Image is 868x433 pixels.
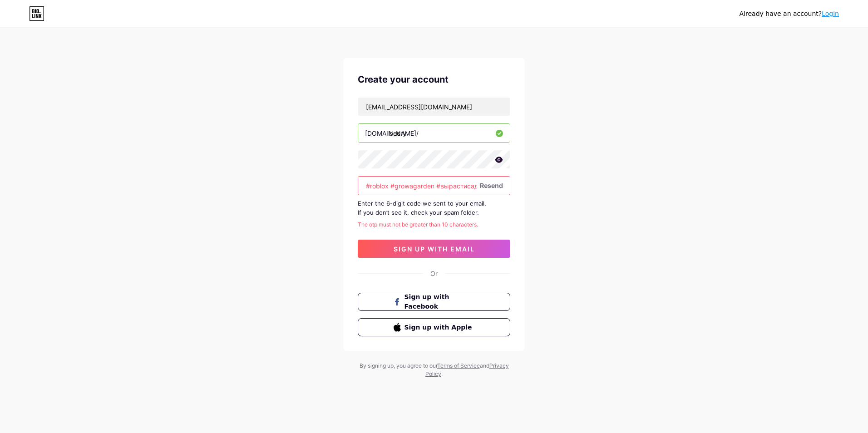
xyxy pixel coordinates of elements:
input: username [358,124,510,142]
div: Enter the 6-digit code we sent to your email. If you don’t see it, check your spam folder. [358,199,510,217]
span: sign up with email [394,245,475,253]
div: Already have an account? [740,9,839,19]
span: Sign up with Facebook [404,292,475,311]
div: Create your account [358,73,510,86]
input: Paste login code [358,177,510,195]
a: Terms of Service [437,362,480,369]
button: Sign up with Apple [358,318,510,336]
div: By signing up, you agree to our and . [357,362,511,378]
div: The otp must not be greater than 10 characters. [358,221,510,229]
input: Email [358,98,510,116]
div: Or [430,269,438,278]
button: Sign up with Facebook [358,293,510,311]
button: sign up with email [358,240,510,258]
span: Resend [480,181,503,190]
div: [DOMAIN_NAME]/ [365,128,419,138]
a: Login [822,10,839,17]
span: Sign up with Apple [404,323,475,332]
